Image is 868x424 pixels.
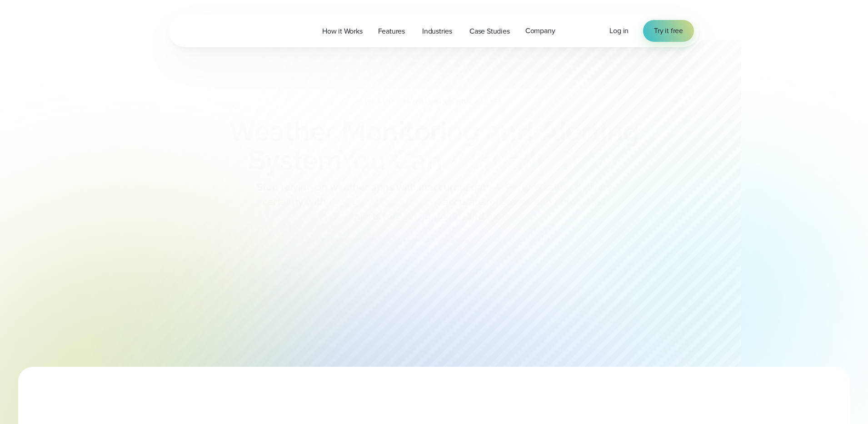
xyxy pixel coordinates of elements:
span: Features [378,26,405,37]
a: How it Works [314,22,370,40]
span: Company [525,25,555,36]
a: Try it free [643,20,694,42]
a: Case Studies [462,22,518,40]
span: How it Works [322,26,363,37]
span: Try it free [654,25,683,36]
span: Log in [609,25,629,36]
a: Log in [609,25,629,36]
span: Industries [422,26,452,37]
span: Case Studies [469,26,510,37]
